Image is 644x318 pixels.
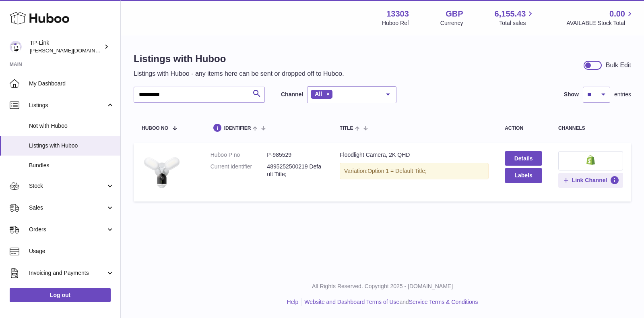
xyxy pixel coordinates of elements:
[340,151,489,159] div: Floodlight Camera, 2K QHD
[281,91,303,98] label: Channel
[29,204,106,212] span: Sales
[606,61,631,70] div: Bulk Edit
[267,151,324,159] dd: P-985529
[301,298,478,306] li: and
[558,173,623,187] button: Link Channel
[29,226,106,233] span: Orders
[367,168,427,174] span: Option 1 = Default Title;
[267,163,324,178] dd: 4895252500219 Default Title;
[409,299,478,305] a: Service Terms & Conditions
[127,283,638,290] p: All Rights Reserved. Copyright 2025 - [DOMAIN_NAME]
[505,168,542,183] button: Labels
[142,126,168,131] span: Huboo no
[440,19,463,27] div: Currency
[134,69,344,78] p: Listings with Huboo - any items here can be sent or dropped off to Huboo.
[224,126,251,131] span: identifier
[566,19,634,27] span: AVAILABLE Stock Total
[29,269,106,277] span: Invoicing and Payments
[340,163,489,179] div: Variation:
[211,151,267,159] dt: Huboo P no
[29,182,106,190] span: Stock
[29,122,114,130] span: Not with Huboo
[29,162,114,169] span: Bundles
[572,177,607,184] span: Link Channel
[566,8,634,27] a: 0.00 AVAILABLE Stock Total
[382,19,409,27] div: Huboo Ref
[29,102,106,109] span: Listings
[586,155,595,165] img: shopify-small.png
[340,126,353,131] span: title
[505,151,542,166] a: Details
[446,8,463,19] strong: GBP
[10,288,111,302] a: Log out
[558,126,623,131] div: channels
[287,299,299,305] a: Help
[29,142,114,150] span: Listings with Huboo
[29,80,114,87] span: My Dashboard
[495,8,535,27] a: 6,155.43 Total sales
[142,151,182,191] img: Floodlight Camera, 2K QHD
[495,8,526,19] span: 6,155.43
[386,8,409,19] strong: 13303
[564,91,579,98] label: Show
[211,163,267,178] dt: Current identifier
[29,247,114,255] span: Usage
[609,8,625,19] span: 0.00
[315,91,322,97] span: All
[30,39,102,54] div: TP-Link
[499,19,535,27] span: Total sales
[30,47,203,54] span: [PERSON_NAME][DOMAIN_NAME][EMAIL_ADDRESS][DOMAIN_NAME]
[304,299,399,305] a: Website and Dashboard Terms of Use
[505,126,542,131] div: action
[134,52,344,65] h1: Listings with Huboo
[10,41,22,53] img: susie.li@tp-link.com
[614,91,631,98] span: entries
